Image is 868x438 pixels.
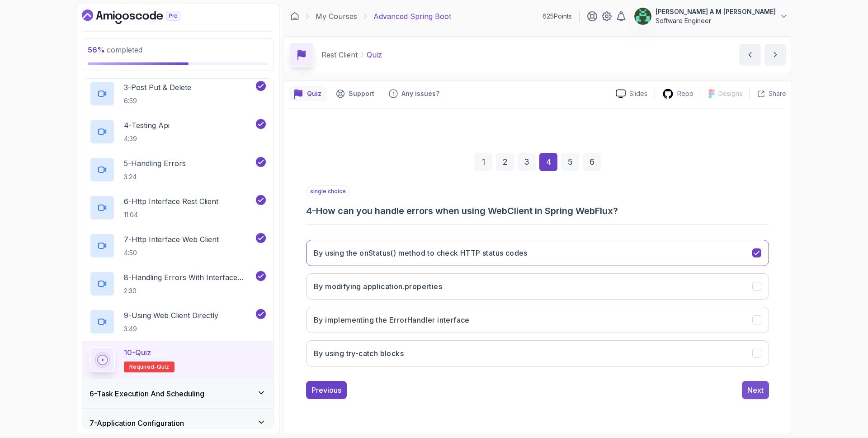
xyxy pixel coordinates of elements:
h3: By implementing the ErrorHandler interface [314,314,470,325]
p: Quiz [367,49,382,60]
p: Slides [629,89,647,98]
p: 9 - Using Web Client Directly [124,310,218,321]
p: Support [349,89,374,98]
p: 5 - Handling Errors [124,158,186,169]
p: 3:49 [124,324,218,333]
button: By modifying application.properties [306,273,769,300]
p: 3:24 [124,172,186,181]
p: 10 - Quiz [124,347,151,358]
div: Previous [311,385,341,395]
span: quiz [157,363,169,371]
img: user profile image [634,8,651,25]
button: 6-Http Interface Rest Client11:04 [90,195,266,220]
button: 5-Handling Errors3:24 [90,157,266,182]
p: 7 - Http Interface Web Client [124,234,219,245]
button: 9-Using Web Client Directly3:49 [90,309,266,334]
p: [PERSON_NAME] A M [PERSON_NAME] [656,7,776,16]
p: 4 - Testing Api [124,120,170,131]
button: user profile image[PERSON_NAME] A M [PERSON_NAME]Software Engineer [634,7,788,25]
button: 6-Task Execution And Scheduling [82,379,273,408]
p: 6 - Http Interface Rest Client [124,196,218,207]
a: Dashboard [82,10,201,24]
a: My Courses [316,11,357,22]
h3: By using try-catch blocks [314,348,404,359]
p: Repo [677,89,693,98]
p: Rest Client [321,49,358,60]
p: 3 - Post Put & Delete [124,82,191,93]
button: Support button [330,86,380,101]
div: 1 [474,153,492,171]
p: 4:39 [124,134,170,143]
button: By implementing the ErrorHandler interface [306,307,769,333]
button: 7-Http Interface Web Client4:50 [90,233,266,258]
p: Share [769,89,786,98]
div: 6 [583,153,601,171]
button: quiz button [289,86,327,101]
p: Quiz [307,89,321,98]
div: 4 [539,153,557,171]
button: next content [764,44,786,66]
p: 11:04 [124,210,218,219]
div: Next [747,385,764,395]
button: previous content [739,44,761,66]
button: Previous [306,381,347,399]
button: By using the onStatus() method to check HTTP status codes [306,240,769,266]
span: completed [88,45,142,54]
p: 625 Points [542,12,572,21]
p: 4:50 [124,248,219,257]
span: 56 % [88,45,105,54]
p: Advanced Spring Boot [373,11,451,22]
p: Software Engineer [656,16,776,25]
h3: By modifying application.properties [314,281,442,292]
button: 8-Handling Errors With Interface Web Client2:30 [90,271,266,296]
p: 6:59 [124,96,191,105]
h3: 6 - Task Execution And Scheduling [90,388,204,399]
button: 4-Testing Api4:39 [90,119,266,144]
button: 7-Application Configuration [82,409,273,438]
h3: 4 - How can you handle errors when using WebClient in Spring WebFlux? [306,205,769,217]
p: single choice [306,186,350,197]
p: 8 - Handling Errors With Interface Web Client [124,272,254,283]
div: 3 [518,153,536,171]
p: Any issues? [401,89,439,98]
h3: By using the onStatus() method to check HTTP status codes [314,248,528,258]
a: Slides [609,89,655,99]
p: Designs [718,89,742,98]
a: Repo [655,88,701,100]
div: 2 [496,153,514,171]
button: Next [742,381,769,399]
span: Required- [129,363,157,371]
button: Feedback button [383,86,445,101]
p: 2:30 [124,286,254,295]
h3: 7 - Application Configuration [90,418,184,428]
button: By using try-catch blocks [306,340,769,367]
button: Share [750,89,786,98]
button: 3-Post Put & Delete6:59 [90,81,266,106]
button: 10-QuizRequired-quiz [90,347,266,372]
a: Dashboard [290,12,299,21]
div: 5 [561,153,579,171]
